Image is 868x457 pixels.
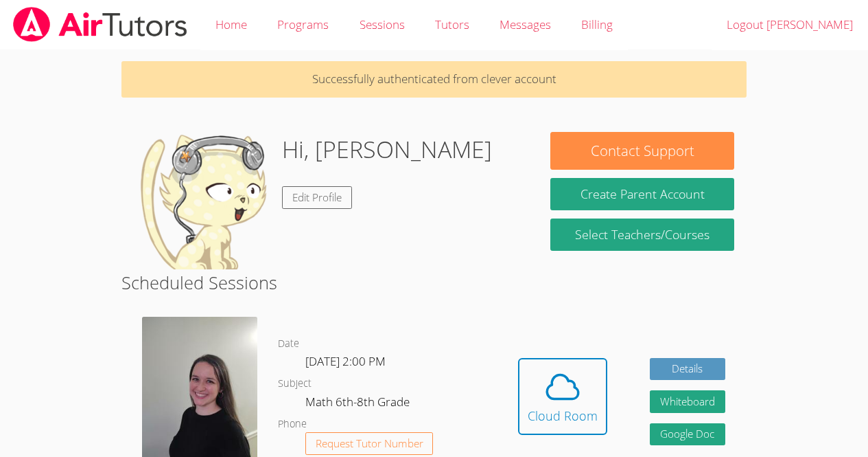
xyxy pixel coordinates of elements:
dt: Phone [278,416,307,433]
span: [DATE] 2:00 PM [305,353,386,369]
dt: Subject [278,375,312,392]
button: Cloud Room [518,358,607,435]
a: Edit Profile [282,186,352,209]
dd: Math 6th-8th Grade [305,392,412,416]
a: Google Doc [650,423,725,446]
h1: Hi, [PERSON_NAME] [282,132,492,167]
button: Create Parent Account [550,178,734,210]
span: Request Tutor Number [316,438,423,449]
h2: Scheduled Sessions [121,269,747,296]
div: Cloud Room [528,406,598,425]
button: Contact Support [550,132,734,170]
button: Whiteboard [650,390,725,413]
a: Details [650,358,725,381]
button: Request Tutor Number [305,432,434,455]
dt: Date [278,335,299,353]
a: Select Teachers/Courses [550,219,734,251]
img: default.png [134,132,271,269]
img: airtutors_banner-c4298cdbf04f3fff15de1276eac7730deb9818008684d7c2e4769d2f7ddbe033.png [12,7,189,42]
span: Messages [500,16,551,32]
p: Successfully authenticated from clever account [121,61,747,98]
